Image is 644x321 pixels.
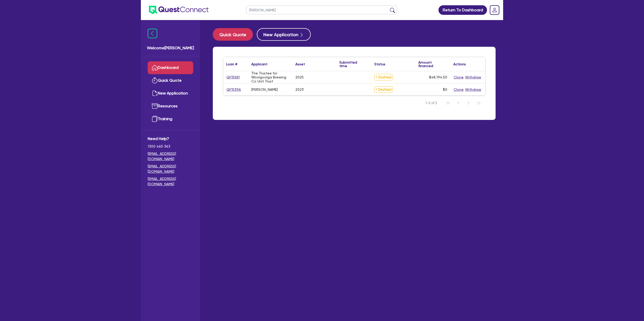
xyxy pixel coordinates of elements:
[148,176,193,187] a: [EMAIL_ADDRESS][DOMAIN_NAME]
[246,6,397,14] input: Search by name, application ID or mobile number...
[148,144,193,149] span: 1300 465 363
[152,116,158,122] img: training
[251,71,289,83] div: The Trustee for Woolgoolga Brewing Co Unit Trust
[453,62,466,66] div: Actions
[149,6,209,14] img: quest-connect-logo-blue
[148,151,193,162] a: [EMAIL_ADDRESS][DOMAIN_NAME]
[418,61,447,68] div: Amount financed
[453,98,463,108] button: Previous Page
[443,98,453,108] button: First Page
[148,61,193,74] a: Dashboard
[374,62,385,66] div: Status
[465,87,481,93] button: Withdraw
[148,100,193,113] a: Resources
[453,87,464,93] button: Clone
[147,45,194,51] span: Welcome [PERSON_NAME]
[453,74,464,80] button: Clone
[438,5,487,15] a: Return To Dashboard
[152,90,158,96] img: new-application
[465,74,481,80] button: Withdraw
[148,113,193,125] a: Training
[374,86,393,93] span: Drafted
[374,74,393,80] span: Drafted
[251,62,267,66] div: Applicant
[148,87,193,100] a: New Application
[148,136,193,142] span: Need Help?
[295,87,304,91] div: 2023
[257,28,311,41] button: New Application
[488,4,501,17] a: Dropdown toggle
[339,61,364,68] div: Submitted time
[152,103,158,109] img: resources
[295,62,305,66] div: Asset
[473,98,484,108] button: Last Page
[148,74,193,87] a: Quick Quote
[213,28,253,41] button: Quick Quote
[148,164,193,174] a: [EMAIL_ADDRESS][DOMAIN_NAME]
[213,28,257,41] a: Quick Quote
[226,87,241,93] a: QF15396
[251,87,278,91] div: [PERSON_NAME]
[443,87,447,91] span: $0
[148,29,157,38] img: icon-menu-close
[226,74,240,80] a: QF15581
[425,101,437,106] span: 1-2 of 2
[463,98,473,108] button: Next Page
[152,77,158,83] img: quick-quote
[429,75,447,79] span: $48,194.50
[295,75,304,79] div: 2025
[226,62,237,66] div: Loan #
